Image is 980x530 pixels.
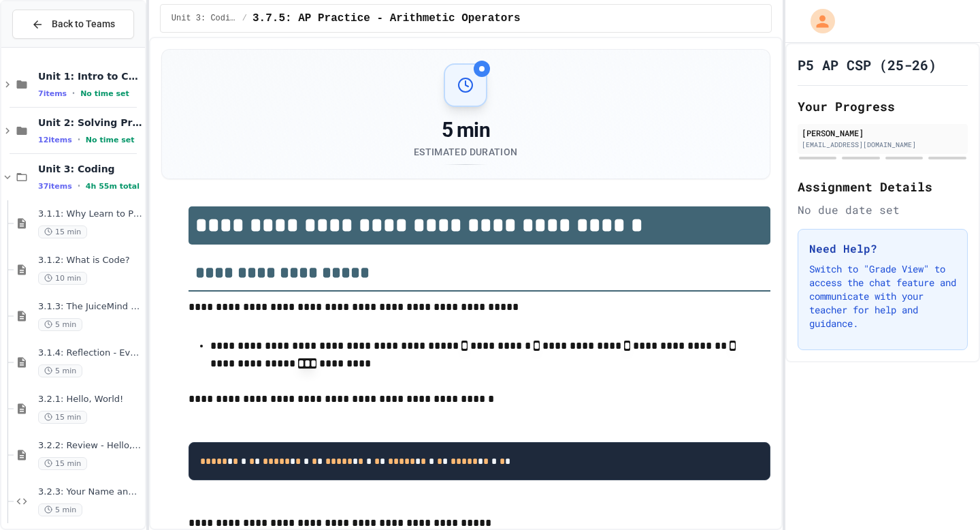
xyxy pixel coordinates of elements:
h2: Your Progress [798,97,968,116]
h3: Need Help? [809,240,956,257]
span: 3.2.1: Hello, World! [38,394,142,405]
span: 3.2.2: Review - Hello, World! [38,440,142,452]
button: Back to Teams [12,10,134,39]
span: 4h 55m total [86,182,140,191]
span: 3.7.5: AP Practice - Arithmetic Operators [252,10,521,27]
span: 5 min [38,364,82,377]
p: Switch to "Grade View" to access the chat feature and communicate with your teacher for help and ... [809,262,956,330]
span: Unit 3: Coding [171,13,237,24]
div: [EMAIL_ADDRESS][DOMAIN_NAME] [802,140,964,150]
h1: P5 AP CSP (25-26) [798,55,936,74]
span: 12 items [38,136,72,144]
span: 15 min [38,225,87,238]
div: My Account [796,5,838,37]
h2: Assignment Details [798,177,968,196]
span: 37 items [38,182,72,191]
span: 15 min [38,457,87,470]
span: / [242,13,247,24]
div: [PERSON_NAME] [802,127,964,139]
span: 3.1.3: The JuiceMind IDE [38,301,142,313]
span: Unit 3: Coding [38,163,142,175]
span: 3.1.2: What is Code? [38,255,142,266]
span: 3.1.1: Why Learn to Program? [38,208,142,220]
span: • [78,134,80,145]
span: No time set [80,89,129,98]
div: Estimated Duration [414,145,517,159]
span: 3.1.4: Reflection - Evolving Technology [38,347,142,359]
div: No due date set [798,202,968,218]
span: 5 min [38,318,82,331]
div: 5 min [414,118,517,142]
span: Back to Teams [52,17,115,31]
span: • [78,181,80,191]
span: 3.2.3: Your Name and Favorite Movie [38,486,142,498]
span: 15 min [38,411,87,424]
span: Unit 2: Solving Problems in Computer Science [38,116,142,129]
span: 5 min [38,503,82,516]
span: Unit 1: Intro to Computer Science [38,70,142,82]
span: • [72,88,75,99]
span: No time set [86,136,135,144]
span: 10 min [38,272,87,285]
span: 7 items [38,89,67,98]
